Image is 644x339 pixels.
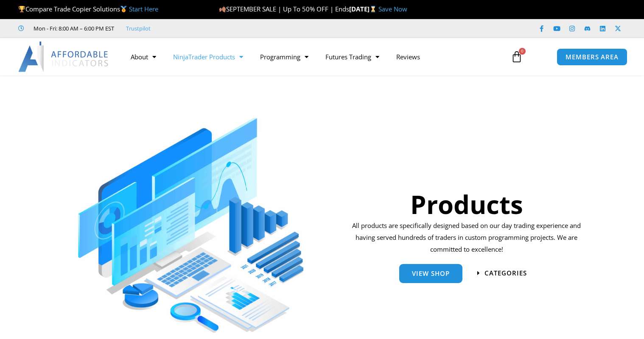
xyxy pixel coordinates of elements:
img: 🍂 [219,6,226,12]
strong: [DATE] [349,5,378,13]
a: Futures Trading [317,47,388,67]
img: 🥇 [120,6,127,12]
a: Programming [252,47,317,67]
img: ⌛ [370,6,376,12]
a: View Shop [399,264,462,283]
a: Trustpilot [126,23,151,33]
span: 0 [519,48,526,55]
span: categories [484,270,527,276]
a: About [122,47,165,67]
img: 🏆 [19,6,25,12]
span: MEMBERS AREA [566,54,619,60]
a: NinjaTrader Products [165,47,252,67]
p: All products are specifically designed based on our day trading experience and having served hund... [349,220,584,256]
span: Compare Trade Copier Solutions [18,5,158,13]
nav: Menu [122,47,502,67]
a: Reviews [388,47,428,67]
a: Save Now [378,5,407,13]
a: MEMBERS AREA [557,48,627,66]
span: SEPTEMBER SALE | Up To 50% OFF | Ends [219,5,349,13]
img: ProductsSection scaled | Affordable Indicators – NinjaTrader [78,118,303,333]
a: 0 [498,44,535,69]
span: View Shop [412,270,450,277]
img: LogoAI | Affordable Indicators – NinjaTrader [18,42,109,72]
a: categories [477,270,527,276]
h1: Products [349,186,584,222]
span: Mon - Fri: 8:00 AM – 6:00 PM EST [31,23,114,33]
a: Start Here [129,5,158,13]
